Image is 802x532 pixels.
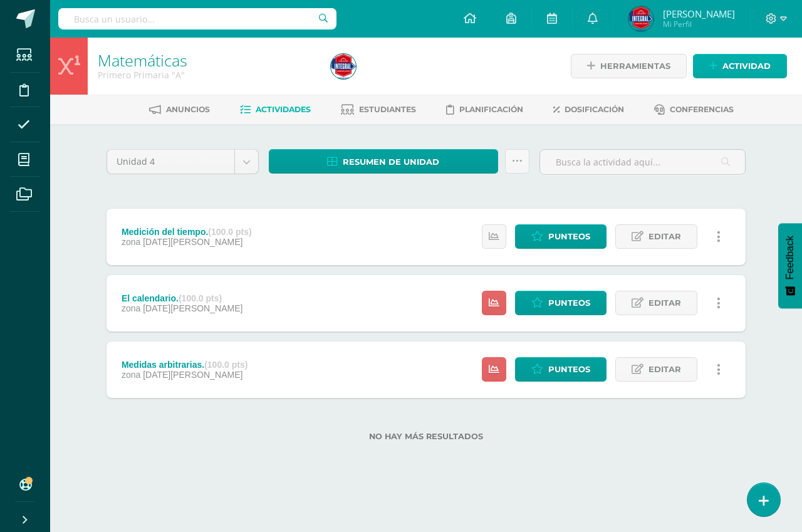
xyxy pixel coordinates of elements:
label: No hay más resultados [107,432,746,441]
span: [DATE][PERSON_NAME] [143,303,242,313]
input: Busca la actividad aquí... [540,150,745,174]
span: zona [122,370,140,380]
span: Feedback [784,236,796,279]
a: Resumen de unidad [269,149,498,174]
span: Resumen de unidad [343,150,439,174]
span: Actividades [256,105,311,114]
a: Punteos [515,224,607,249]
span: [DATE][PERSON_NAME] [143,237,242,247]
span: Mi Perfil [663,19,735,29]
a: Conferencias [654,100,734,120]
a: Actividades [240,100,311,120]
img: f13dc2cf2884ab7a474128d11d9ad4aa.png [628,6,654,31]
span: [PERSON_NAME] [663,8,735,20]
span: Anuncios [166,105,210,114]
button: Feedback - Mostrar encuesta [778,223,802,308]
a: Anuncios [149,100,210,120]
span: Editar [648,225,681,248]
span: zona [122,237,140,247]
span: Planificación [459,105,523,114]
input: Busca un usuario... [58,8,336,29]
span: Punteos [548,225,590,248]
img: f13dc2cf2884ab7a474128d11d9ad4aa.png [331,54,356,79]
a: Estudiantes [341,100,416,120]
strong: (100.0 pts) [179,293,222,303]
span: Punteos [548,358,590,381]
span: Actividad [722,55,771,78]
span: Conferencias [670,105,734,114]
a: Punteos [515,357,607,382]
div: Medidas arbitrarias. [122,360,248,370]
h1: Matemáticas [98,51,316,69]
div: Primero Primaria 'A' [98,69,316,81]
a: Punteos [515,291,607,315]
a: Actividad [693,54,787,78]
div: Medición del tiempo. [122,227,252,237]
a: Planificación [446,100,523,120]
div: El calendario. [122,293,242,303]
a: Matemáticas [98,50,187,71]
a: Dosificación [553,100,624,120]
a: Herramientas [571,54,687,78]
strong: (100.0 pts) [204,360,247,370]
span: [DATE][PERSON_NAME] [143,370,242,380]
span: zona [122,303,140,313]
span: Herramientas [600,55,670,78]
span: Editar [648,358,681,381]
span: Unidad 4 [117,150,225,174]
a: Unidad 4 [107,150,258,174]
span: Estudiantes [359,105,416,114]
strong: (100.0 pts) [208,227,251,237]
span: Dosificación [565,105,624,114]
span: Punteos [548,291,590,315]
span: Editar [648,291,681,315]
